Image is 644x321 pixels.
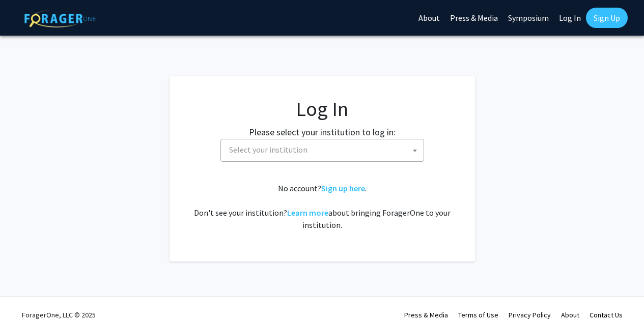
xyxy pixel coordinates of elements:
a: Sign up here [321,183,365,193]
label: Please select your institution to log in: [249,125,396,139]
h1: Log In [190,97,455,121]
a: Contact Us [590,310,623,319]
span: Select your institution [229,144,307,155]
div: No account? . Don't see your institution? about bringing ForagerOne to your institution. [190,182,455,231]
a: Press & Media [404,310,448,319]
a: Learn more about bringing ForagerOne to your institution [287,208,328,218]
img: ForagerOne Logo [24,10,96,27]
span: Select your institution [220,139,424,162]
a: Privacy Policy [509,310,551,319]
a: Sign Up [586,8,628,28]
a: About [561,310,579,319]
a: Terms of Use [458,310,498,319]
span: Select your institution [225,139,424,160]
